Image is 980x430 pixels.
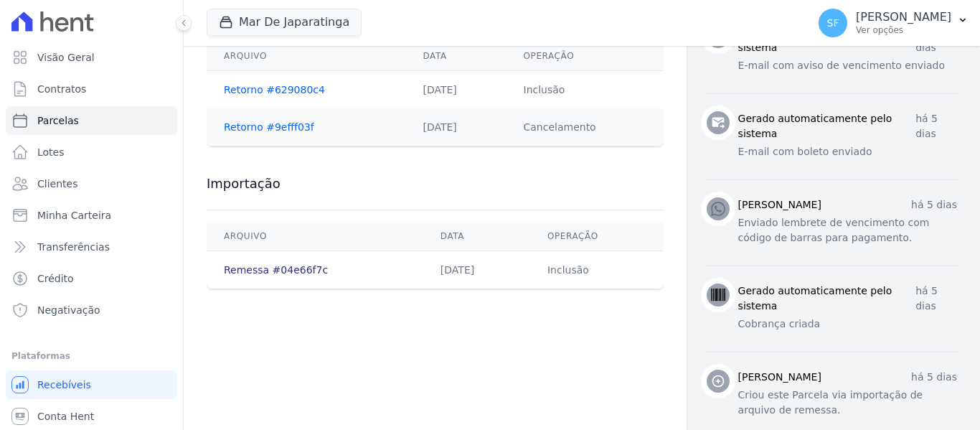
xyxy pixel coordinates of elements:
[738,370,821,385] h3: [PERSON_NAME]
[856,24,951,36] p: Ver opções
[37,208,111,223] span: Minha Carteira
[37,145,65,159] span: Lotes
[37,303,100,317] span: Negativação
[37,113,79,128] span: Parcelas
[37,82,86,96] span: Contratos
[37,240,110,254] span: Transferências
[738,197,821,212] h3: [PERSON_NAME]
[6,138,177,167] a: Lotes
[738,388,957,418] p: Criou este Parcela via importação de arquivo de remessa.
[11,347,171,365] div: Plataformas
[738,111,916,141] h3: Gerado automaticamente pelo sistema
[6,201,177,230] a: Minha Carteira
[37,271,74,286] span: Crédito
[6,296,177,324] a: Negativação
[6,169,177,198] a: Clientes
[37,409,94,424] span: Conta Hent
[738,215,957,246] p: Enviado lembrete de vencimento com código de barras para pagamento.
[827,18,839,28] span: SF
[738,144,957,159] p: E-mail com boleto enviado
[507,71,664,109] td: Inclusão
[207,175,664,192] h3: Importação
[207,42,405,71] th: Arquivo
[738,284,916,314] h3: Gerado automaticamente pelo sistema
[915,111,957,141] p: há 5 dias
[405,108,506,146] td: [DATE]
[6,43,177,72] a: Visão Geral
[738,58,957,73] p: E-mail com aviso de vencimento enviado
[37,177,77,191] span: Clientes
[856,10,951,24] p: [PERSON_NAME]
[507,108,664,146] td: Cancelamento
[6,75,177,103] a: Contratos
[6,106,177,135] a: Parcelas
[6,264,177,293] a: Crédito
[915,284,957,314] p: há 5 dias
[6,233,177,261] a: Transferências
[37,50,95,65] span: Visão Geral
[207,9,362,36] button: Mar De Japaratinga
[530,251,664,289] td: Inclusão
[530,222,664,251] th: Operação
[738,317,957,332] p: Cobrança criada
[224,121,314,133] a: Retorno #9efff03f
[423,222,530,251] th: Data
[405,71,506,109] td: [DATE]
[224,84,325,95] a: Retorno #629080c4
[6,370,177,399] a: Recebíveis
[207,222,423,251] th: Arquivo
[37,378,91,392] span: Recebíveis
[807,3,980,43] button: SF [PERSON_NAME] Ver opções
[405,42,506,71] th: Data
[911,370,957,385] p: há 5 dias
[507,42,664,71] th: Operação
[224,264,328,276] a: Remessa #04e66f7c
[423,251,530,289] td: [DATE]
[911,197,957,212] p: há 5 dias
